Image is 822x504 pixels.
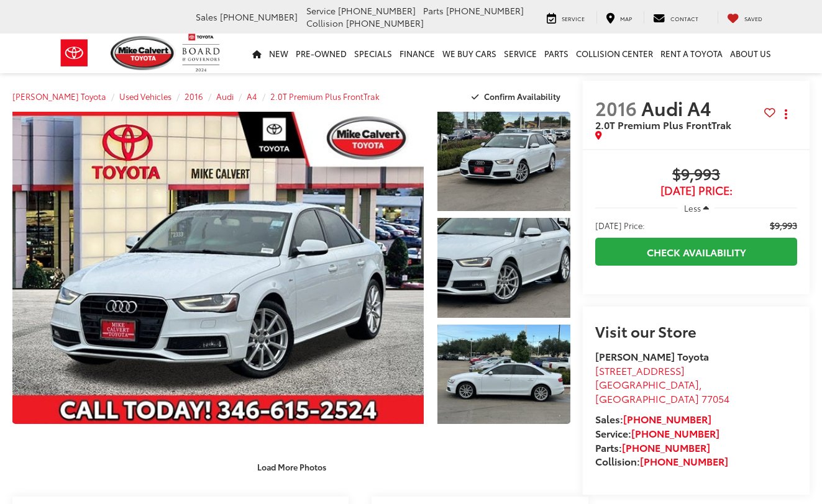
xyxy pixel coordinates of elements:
a: New [265,34,292,73]
img: Toyota [51,33,98,73]
a: Specials [350,34,396,73]
span: 2.0T Premium Plus FrontTrak [595,117,731,132]
a: Rent a Toyota [657,34,726,73]
a: A4 [247,91,257,102]
img: 2016 Audi A4 2.0T Premium Plus FrontTrak [8,110,427,425]
a: 2.0T Premium Plus FrontTrak [270,91,380,102]
a: Contact [644,11,708,24]
a: Audi [216,91,234,102]
span: $9,993 [770,219,797,232]
a: Expand Photo 3 [437,325,570,424]
span: [PHONE_NUMBER] [446,4,524,17]
strong: [PERSON_NAME] Toyota [595,349,709,363]
a: 2016 [185,91,203,102]
span: [GEOGRAPHIC_DATA] [595,391,699,405]
span: Confirm Availability [484,91,560,102]
a: [PHONE_NUMBER] [640,454,728,468]
a: My Saved Vehicles [718,11,772,24]
span: 77054 [701,391,729,405]
img: Mike Calvert Toyota [111,36,176,70]
a: Collision Center [572,34,657,73]
span: $9,993 [595,166,797,184]
a: Expand Photo 1 [437,112,570,211]
span: [STREET_ADDRESS] [595,363,685,377]
span: Less [684,202,701,214]
a: Service [537,11,594,24]
span: [PHONE_NUMBER] [338,4,416,17]
a: Expand Photo 2 [437,218,570,317]
img: 2016 Audi A4 2.0T Premium Plus FrontTrak [436,217,572,319]
img: 2016 Audi A4 2.0T Premium Plus FrontTrak [436,110,572,212]
span: Parts [423,4,444,17]
span: [DATE] Price: [595,219,645,232]
a: Used Vehicles [119,91,171,102]
a: Finance [396,34,439,73]
span: Audi A4 [641,94,716,121]
span: Saved [744,14,762,22]
a: About Us [726,34,775,73]
a: Pre-Owned [292,34,350,73]
img: 2016 Audi A4 2.0T Premium Plus FrontTrak [436,323,572,425]
a: Expand Photo 0 [12,112,424,424]
span: 2016 [595,94,637,121]
a: WE BUY CARS [439,34,500,73]
span: [GEOGRAPHIC_DATA] [595,377,699,391]
a: Service [500,34,541,73]
button: Less [678,197,715,219]
strong: Parts: [595,440,710,454]
span: dropdown dots [785,109,787,119]
a: [PHONE_NUMBER] [623,412,711,426]
a: Check Availability [595,238,797,266]
strong: Service: [595,426,719,440]
span: [DATE] Price: [595,184,797,197]
strong: Collision: [595,454,728,468]
span: Map [620,14,632,22]
h2: Visit our Store [595,323,797,339]
span: Service [306,4,336,17]
a: Map [596,11,641,24]
span: Collision [306,17,344,29]
a: [PERSON_NAME] Toyota [12,91,106,102]
button: Actions [775,103,797,125]
a: Parts [541,34,572,73]
a: [STREET_ADDRESS] [GEOGRAPHIC_DATA],[GEOGRAPHIC_DATA] 77054 [595,363,729,406]
span: Contact [670,14,698,22]
button: Load More Photos [249,456,335,477]
a: Home [249,34,265,73]
span: [PHONE_NUMBER] [220,11,298,23]
span: Sales [196,11,217,23]
strong: Sales: [595,412,711,426]
a: [PHONE_NUMBER] [631,426,719,440]
span: , [595,377,729,405]
button: Confirm Availability [465,86,571,107]
a: [PHONE_NUMBER] [622,440,710,454]
span: [PHONE_NUMBER] [346,17,424,29]
span: Service [562,14,585,22]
